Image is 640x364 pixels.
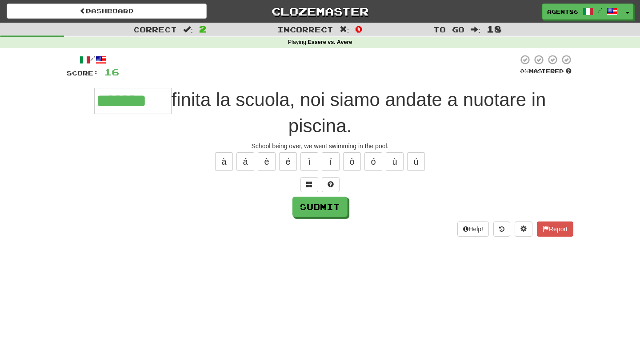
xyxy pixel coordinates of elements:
[292,197,348,217] button: Submit
[277,25,333,34] span: Incorrect
[258,152,276,171] button: è
[322,177,340,192] button: Single letter hint - you only get 1 per sentence and score half the points! alt+h
[433,25,464,34] span: To go
[386,152,404,171] button: ù
[300,152,318,171] button: ì
[537,222,573,237] button: Report
[542,4,622,20] a: Agent86 /
[364,152,382,171] button: ó
[215,152,233,171] button: à
[133,25,177,34] span: Correct
[487,24,502,34] span: 18
[199,24,207,34] span: 2
[183,26,193,33] span: :
[355,24,363,34] span: 0
[598,7,602,13] span: /
[493,222,510,237] button: Round history (alt+y)
[220,4,420,19] a: Clozemaster
[518,67,573,75] div: Mastered
[300,177,318,192] button: Switch sentence to multiple choice alt+p
[279,152,297,171] button: é
[322,152,340,171] button: í
[457,222,489,237] button: Help!
[520,67,529,75] span: 0 %
[172,89,546,136] span: finita la scuola, noi siamo andate a nuotare in piscina.
[407,152,425,171] button: ú
[236,152,254,171] button: á
[67,54,119,65] div: /
[7,4,207,19] a: Dashboard
[104,66,119,77] span: 16
[67,142,573,150] div: School being over, we went swimming in the pool.
[343,152,361,171] button: ò
[67,69,99,77] span: Score:
[471,26,480,33] span: :
[340,26,349,33] span: :
[547,8,578,16] span: Agent86
[308,39,352,45] strong: Essere vs. Avere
